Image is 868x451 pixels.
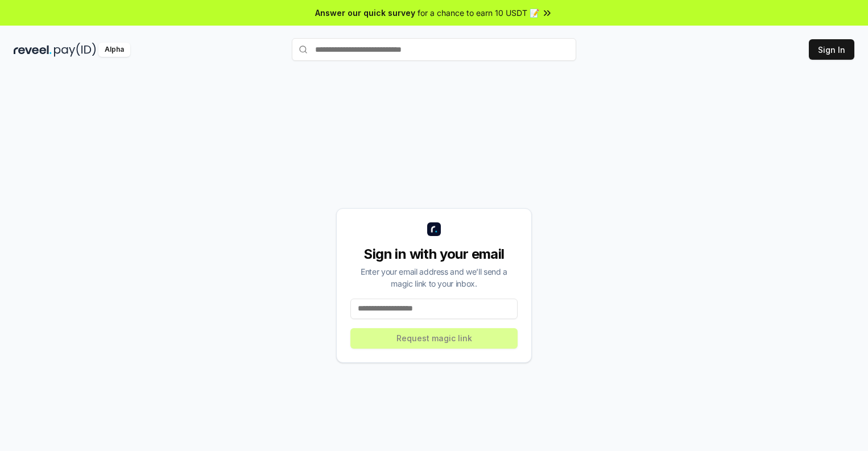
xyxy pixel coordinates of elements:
[54,43,96,57] img: pay_id
[350,245,518,263] div: Sign in with your email
[418,7,539,19] span: for a chance to earn 10 USDT 📝
[14,43,52,57] img: reveel_dark
[809,39,854,60] button: Sign In
[350,266,518,289] div: Enter your email address and we’ll send a magic link to your inbox.
[98,43,130,57] div: Alpha
[315,7,415,19] span: Answer our quick survey
[427,222,441,236] img: logo_small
